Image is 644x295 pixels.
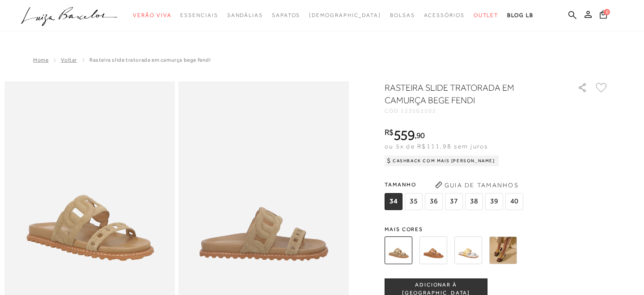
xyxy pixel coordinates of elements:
span: 39 [485,193,503,210]
img: RASTEIRA SLIDE TRATORADA EM COURO CARAMELO [419,236,447,264]
span: 34 [385,193,402,210]
span: 40 [505,193,523,210]
span: BLOG LB [507,12,533,18]
span: 38 [465,193,483,210]
a: noSubCategoriesText [424,7,465,24]
h1: RASTEIRA SLIDE TRATORADA EM CAMURÇA BEGE FENDI [385,81,552,106]
span: 36 [425,193,443,210]
span: Essenciais [180,12,218,18]
img: RASTEIRA SLIDE TRATORADA EM COURO METALIZADO PRATA E OURO [454,236,482,264]
a: noSubCategoriesText [390,7,415,24]
a: Voltar [61,57,77,63]
span: Tamanho [385,178,525,191]
i: R$ [385,128,394,136]
span: Sapatos [272,12,300,18]
a: noSubCategoriesText [227,7,263,24]
span: 37 [445,193,463,210]
span: 0 [604,9,610,15]
span: Bolsas [390,12,415,18]
span: ou 5x de R$111,98 sem juros [385,143,488,150]
span: Sandálias [227,12,263,18]
span: Verão Viva [133,12,171,18]
a: noSubCategoriesText [272,7,300,24]
div: CÓD: [385,108,563,114]
span: Outlet [474,12,499,18]
img: RASTEIRA SLIDE TRATORADA EM COURO METALIZADO PRETO E OURO [489,236,517,264]
img: RASTEIRA SLIDE TRATORADA EM CAMURÇA BEGE FENDI [385,236,412,264]
span: 559 [394,127,415,143]
span: Acessórios [424,12,465,18]
a: Home [33,57,48,63]
a: noSubCategoriesText [180,7,218,24]
span: Mais cores [385,227,608,232]
a: noSubCategoriesText [474,7,499,24]
a: BLOG LB [507,7,533,24]
a: noSubCategoriesText [133,7,171,24]
span: 90 [416,131,425,140]
span: 123502502 [401,108,436,114]
span: 35 [405,193,423,210]
span: RASTEIRA SLIDE TRATORADA EM CAMURÇA BEGE FENDI [89,57,211,63]
button: Guia de Tamanhos [432,178,521,192]
div: Cashback com Mais [PERSON_NAME] [385,156,499,166]
button: 0 [597,10,610,22]
a: noSubCategoriesText [309,7,381,24]
i: , [415,131,425,139]
span: [DEMOGRAPHIC_DATA] [309,12,381,18]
